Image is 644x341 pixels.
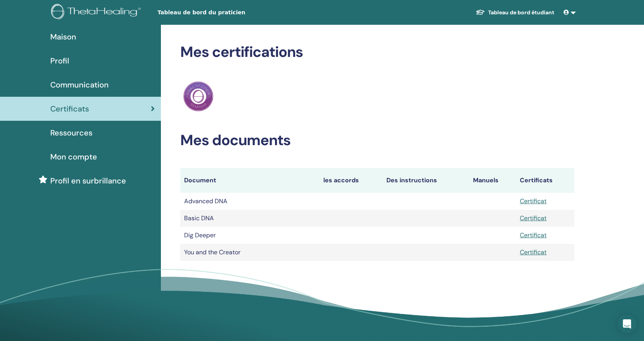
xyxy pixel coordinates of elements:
h2: Mes certifications [180,43,574,61]
span: Tableau de bord du praticien [157,9,273,17]
a: Certificat [520,214,547,222]
span: Ressources [50,127,92,139]
div: Open Intercom Messenger [618,315,636,333]
td: Advanced DNA [180,193,319,210]
img: Practitioner [183,81,214,111]
span: Communication [50,79,109,91]
img: logo.png [51,4,143,21]
td: Dig Deeper [180,227,319,244]
span: Mon compte [50,151,97,163]
a: Certificat [520,231,547,239]
th: Des instructions [383,168,469,193]
th: Certificats [516,168,574,193]
td: Basic DNA [180,210,319,227]
th: Document [180,168,319,193]
a: Certificat [520,248,547,256]
span: Maison [50,31,76,43]
img: graduation-cap-white.svg [476,9,485,15]
th: les accords [319,168,382,193]
td: You and the Creator [180,244,319,261]
h2: Mes documents [180,132,574,149]
a: Certificat [520,197,547,205]
span: Profil en surbrillance [50,175,126,187]
th: Manuels [469,168,516,193]
span: Profil [50,55,69,67]
span: Certificats [50,103,89,115]
a: Tableau de bord étudiant [470,5,560,20]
